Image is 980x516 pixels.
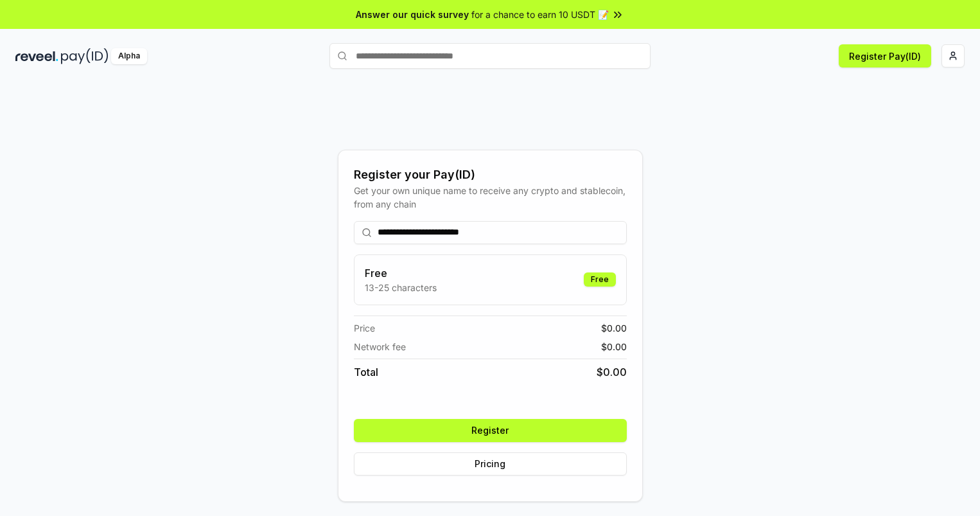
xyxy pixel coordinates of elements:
[601,321,627,335] span: $ 0.00
[356,8,469,21] span: Answer our quick survey
[597,364,627,380] span: $ 0.00
[61,48,109,64] img: pay_id
[354,321,375,335] span: Price
[354,340,406,353] span: Network fee
[15,48,58,64] img: reveel_dark
[354,419,627,442] button: Register
[354,184,627,211] div: Get your own unique name to receive any crypto and stablecoin, from any chain
[584,272,616,287] div: Free
[354,452,627,476] button: Pricing
[601,340,627,353] span: $ 0.00
[839,44,931,67] button: Register Pay(ID)
[365,265,437,281] h3: Free
[354,364,378,380] span: Total
[365,281,437,294] p: 13-25 characters
[471,8,609,21] span: for a chance to earn 10 USDT 📝
[354,166,627,184] div: Register your Pay(ID)
[111,48,147,64] div: Alpha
